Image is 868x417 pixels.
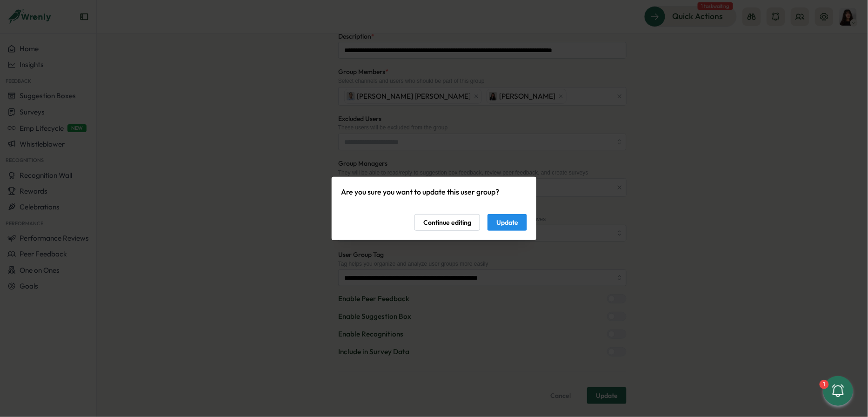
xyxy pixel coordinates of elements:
[423,215,471,230] span: Continue editing
[823,376,853,406] button: 1
[341,186,527,198] p: Are you sure you want to update this user group?
[496,215,518,230] span: Update
[487,214,527,231] button: Update
[414,214,480,231] button: Continue editing
[820,380,829,389] div: 1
